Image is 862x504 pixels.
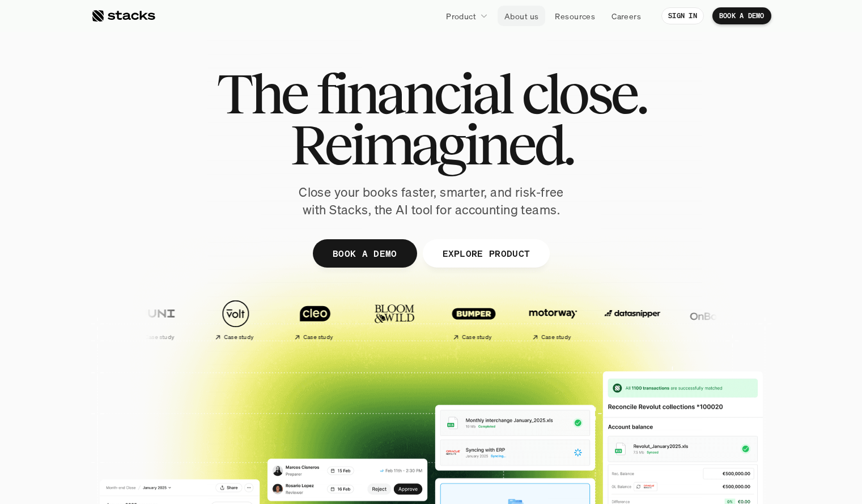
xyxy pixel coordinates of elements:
[612,10,641,22] p: Careers
[461,334,491,341] h2: Case study
[134,216,184,224] a: Privacy Policy
[605,6,648,26] a: Careers
[422,239,550,268] a: EXPLORE PRODUCT
[302,334,332,341] h2: Case study
[668,12,697,20] p: SIGN IN
[290,184,573,219] p: Close your books faster, smarter, and risk-free with Stacks, the AI tool for accounting teams.
[446,10,476,22] p: Product
[712,7,771,24] a: BOOK A DEMO
[504,10,538,22] p: About us
[143,334,173,341] h2: Case study
[521,68,646,119] span: close.
[332,245,397,261] p: BOOK A DEMO
[661,7,704,24] a: SIGN IN
[436,294,509,345] a: Case study
[312,239,417,268] a: BOOK A DEMO
[216,68,307,119] span: The
[555,10,595,22] p: Resources
[442,245,530,261] p: EXPLORE PRODUCT
[223,334,253,341] h2: Case study
[277,294,351,345] a: Case study
[118,294,192,345] a: Case study
[719,12,765,20] p: BOOK A DEMO
[316,68,512,119] span: financial
[498,6,545,26] a: About us
[198,294,271,345] a: Case study
[515,294,589,345] a: Case study
[540,334,570,341] h2: Case study
[548,6,602,26] a: Resources
[290,119,572,170] span: Reimagined.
